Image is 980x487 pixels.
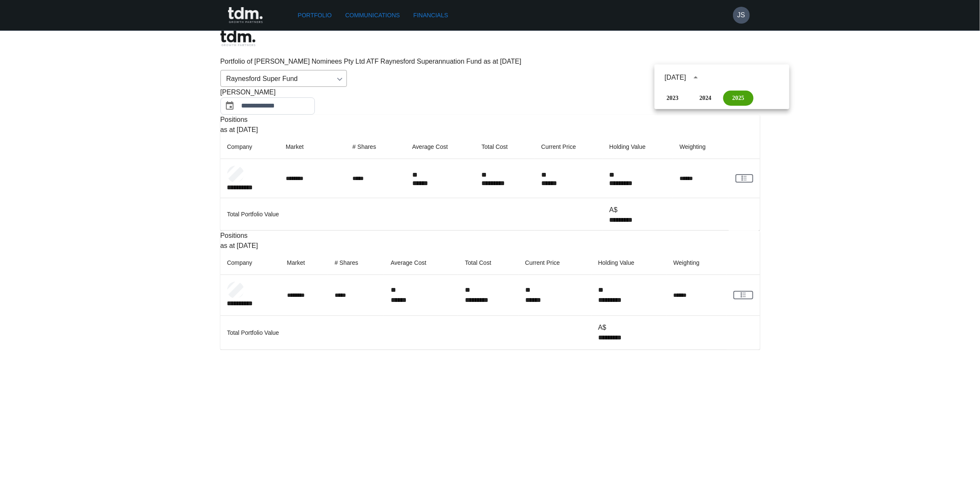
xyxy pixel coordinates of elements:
th: Holding Value [603,135,673,159]
th: # Shares [346,135,405,159]
a: Financials [410,8,451,23]
a: View Client Communications [733,291,753,299]
button: 2023 [658,91,688,106]
p: A$ [609,205,666,215]
span: [PERSON_NAME] [220,87,276,97]
button: year view is open, switch to calendar view [689,70,703,85]
th: Company [220,251,280,275]
div: Raynesford Super Fund [220,70,347,87]
p: Positions [220,115,760,125]
th: Average Cost [384,251,458,275]
th: Total Cost [458,251,518,275]
th: Market [279,135,346,159]
th: Current Price [534,135,603,159]
td: Total Portfolio Value [220,198,603,230]
p: Portfolio of [PERSON_NAME] Nominees Pty Ltd ATF Raynesford Superannuation Fund as at [DATE] [220,57,760,67]
th: Holding Value [591,251,667,275]
p: as at [DATE] [220,125,760,135]
p: as at [DATE] [220,241,760,251]
g: rgba(16, 24, 40, 0.6 [741,293,746,297]
button: 2025 [723,91,754,106]
button: JS [733,7,750,24]
th: Total Cost [475,135,535,159]
th: Weighting [667,251,727,275]
div: [DATE] [665,73,686,83]
g: rgba(16, 24, 40, 0.6 [742,176,746,180]
th: Average Cost [405,135,475,159]
button: Choose date, selected date is Feb 28, 2025 [221,97,238,114]
button: 2024 [690,91,721,106]
th: Company [220,135,279,159]
td: Total Portfolio Value [220,315,591,350]
a: Portfolio [295,8,336,23]
th: Market [280,251,328,275]
p: Positions [220,231,760,241]
a: View Client Communications [736,174,753,183]
th: Current Price [518,251,591,275]
th: Weighting [673,135,729,159]
th: # Shares [328,251,384,275]
a: Communications [342,8,403,23]
p: A$ [598,323,660,333]
h6: JS [737,10,745,20]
